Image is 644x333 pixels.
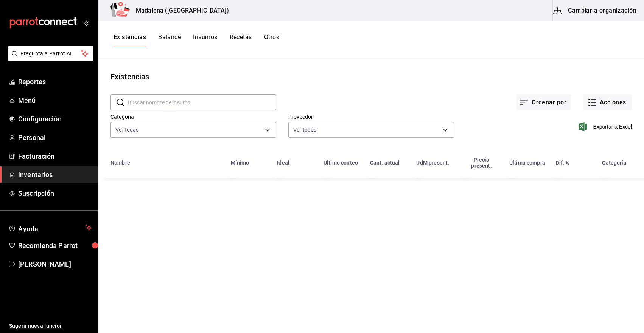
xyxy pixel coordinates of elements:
[229,33,252,46] button: Recetas
[5,55,93,63] a: Pregunta a Parrot AI
[114,33,279,46] div: navigation tabs
[509,160,545,166] div: Última compra
[114,33,146,46] button: Existencias
[193,33,217,46] button: Insumos
[18,223,82,232] span: Ayuda
[18,77,92,87] span: Reportes
[110,160,130,166] div: Nombre
[8,46,93,61] button: Pregunta a Parrot AI
[416,160,449,166] div: UdM present.
[18,188,92,198] span: Suscripción
[602,160,626,166] div: Categoría
[18,240,92,251] span: Recomienda Parrot
[370,160,400,166] div: Cant. actual
[463,157,500,169] div: Precio present.
[264,33,279,46] button: Otros
[110,114,276,119] label: Categoría
[18,114,92,124] span: Configuración
[115,126,138,134] span: Ver todas
[277,160,289,166] div: Ideal
[9,322,92,330] span: Sugerir nueva función
[583,94,632,110] button: Acciones
[324,160,358,166] div: Último conteo
[230,160,249,166] div: Mínimo
[83,20,89,26] button: open_drawer_menu
[18,170,92,180] span: Inventarios
[18,132,92,143] span: Personal
[516,94,571,110] button: Ordenar por
[556,160,569,166] div: Dif. %
[110,71,149,82] div: Existencias
[580,122,632,131] button: Exportar a Excel
[130,6,229,15] h3: Madalena ([GEOGRAPHIC_DATA])
[288,114,454,119] label: Proveedor
[158,33,181,46] button: Balance
[293,126,316,134] span: Ver todos
[18,259,92,269] span: [PERSON_NAME]
[20,50,81,58] span: Pregunta a Parrot AI
[18,95,92,105] span: Menú
[128,95,276,110] input: Buscar nombre de insumo
[18,151,92,161] span: Facturación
